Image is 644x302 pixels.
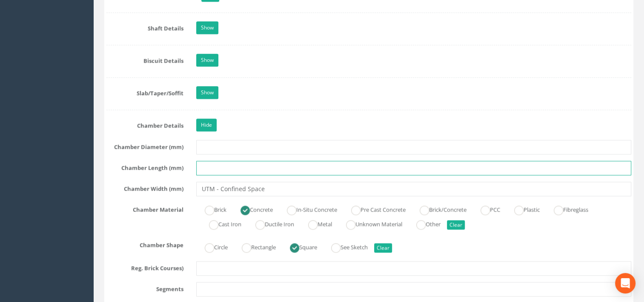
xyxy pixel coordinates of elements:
[338,217,402,229] label: Unknown Material
[100,238,190,249] label: Chamber Shape
[615,273,635,293] div: Open Intercom Messenger
[100,119,190,130] label: Chamber Details
[100,203,190,214] label: Chamber Material
[233,240,276,253] label: Rectangle
[545,203,588,215] label: Fibreglass
[411,203,467,215] label: Brick/Concrete
[281,240,317,253] label: Square
[506,203,540,215] label: Plastic
[200,217,241,229] label: Cast Iron
[343,203,406,215] label: Pre Cast Concrete
[278,203,337,215] label: In-Situ Concrete
[300,217,332,229] label: Metal
[100,282,190,293] label: Segments
[100,140,190,151] label: Chamber Diameter (mm)
[100,161,190,172] label: Chamber Length (mm)
[323,240,368,253] label: See Sketch
[232,203,273,215] label: Concrete
[196,203,226,215] label: Brick
[196,119,217,131] a: Hide
[100,21,190,32] label: Shaft Details
[100,54,190,65] label: Biscuit Details
[374,243,392,253] button: Clear
[100,86,190,97] label: Slab/Taper/Soffit
[196,54,218,67] a: Show
[100,182,190,193] label: Chamber Width (mm)
[196,86,218,99] a: Show
[408,217,441,229] label: Other
[196,240,228,253] label: Circle
[247,217,294,229] label: Ductile Iron
[472,203,500,215] label: PCC
[196,21,218,34] a: Show
[447,220,465,229] button: Clear
[100,261,190,272] label: Reg. Brick Courses)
